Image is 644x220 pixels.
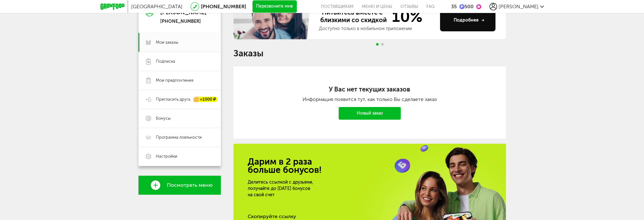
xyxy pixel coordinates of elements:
[459,4,464,9] img: bonus_p.2f9b352.png
[248,213,492,220] div: Скопируйте ссылку
[451,3,457,9] div: 35
[138,109,221,128] a: Бонусы
[233,49,506,58] h1: Заказы
[194,97,218,102] div: +1000 ₽
[319,9,388,24] span: Питайтесь вместе с близкими со скидкой
[201,3,246,9] a: [PHONE_NUMBER]
[156,40,178,45] span: Мои заказы
[248,158,492,174] h2: Дарим в 2 раза больше бонусов!
[464,3,474,9] div: 500
[138,90,221,109] a: Пригласить друга +1000 ₽
[138,71,221,90] a: Мои предпочтения
[156,78,193,83] span: Мои предпочтения
[138,176,221,195] a: Посмотреть меню
[156,59,175,64] span: Подписка
[138,128,221,147] a: Программа лояльности
[233,1,313,39] img: family-banner.579af9d.jpg
[499,3,539,9] span: [PERSON_NAME]
[131,3,182,9] span: [GEOGRAPHIC_DATA]
[252,0,297,13] button: Перезвоните мне
[248,179,395,198] div: Делитесь ссылкой с друзьями, получайте до [DATE] бонусов на свой счет
[259,96,481,102] div: Информация появится тут, как только Вы сделаете заказ
[454,17,484,23] div: Подробнее
[138,33,221,52] a: Мои заказы
[319,26,435,32] div: Доступно только в мобильном приложении
[156,154,177,159] span: Настройки
[381,43,384,46] span: Go to slide 2
[440,9,495,31] button: Подробнее
[167,182,213,188] span: Посмотреть меню
[156,116,171,121] span: Бонусы
[138,52,221,71] a: Подписка
[138,147,221,166] a: Настройки
[156,97,190,102] span: Пригласить друга
[259,85,481,93] h2: У Вас нет текущих заказов
[476,4,481,9] img: star_extrabonus.be81ec6.png
[156,135,202,140] span: Программа лояльности
[388,9,423,24] span: 10%
[376,43,379,46] span: Go to slide 1
[339,107,401,120] a: Новый заказ
[160,19,207,24] div: [PHONE_NUMBER]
